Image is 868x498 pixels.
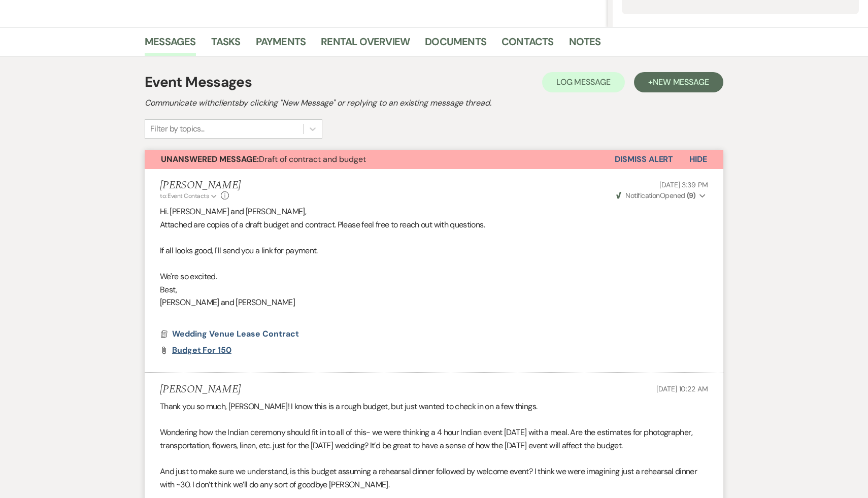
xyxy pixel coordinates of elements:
span: Log Message [556,77,611,87]
span: Draft of contract and budget [161,154,366,164]
button: Wedding Venue Lease Contract [172,328,302,340]
button: Dismiss Alert [615,150,673,169]
h5: [PERSON_NAME] [160,179,241,192]
button: to: Event Contacts [160,191,218,201]
p: Thank you so much, [PERSON_NAME]! I know this is a rough budget, but just wanted to check in on a... [160,400,708,413]
button: Hide [673,150,723,169]
strong: Unanswered Message: [161,154,259,164]
span: to: Event Contacts [160,192,209,200]
a: Messages [145,34,196,56]
span: New Message [653,77,709,87]
p: Attached are copies of a draft budget and contract. Please feel free to reach out with questions. [160,218,708,231]
a: Budget for 150 [172,346,231,354]
div: Filter by topics... [150,123,205,135]
span: Notification [625,191,659,200]
span: Wedding Venue Lease Contract [172,328,299,339]
a: Tasks [211,34,241,56]
a: Documents [425,34,486,56]
p: Hi. [PERSON_NAME] and [PERSON_NAME], [160,205,708,218]
h2: Communicate with clients by clicking "New Message" or replying to an existing message thread. [145,97,723,109]
a: Notes [569,34,601,56]
a: Rental Overview [321,34,410,56]
button: Log Message [542,72,625,92]
p: Wondering how the Indian ceremony should fit in to all of this- we were thinking a 4 hour Indian ... [160,426,708,452]
span: Opened [616,191,695,200]
p: We're so excited. [160,270,708,283]
span: Budget for 150 [172,345,231,355]
h5: [PERSON_NAME] [160,383,241,396]
span: [DATE] 10:22 AM [656,384,708,393]
span: Hide [689,154,707,164]
a: Payments [256,34,306,56]
strong: ( 9 ) [687,191,695,200]
p: And just to make sure we understand, is this budget assuming a rehearsal dinner followed by welco... [160,465,708,491]
button: +New Message [634,72,723,92]
p: Best, [160,283,708,296]
span: [DATE] 3:39 PM [659,180,708,189]
a: Contacts [502,34,554,56]
h1: Event Messages [145,72,252,93]
button: Unanswered Message:Draft of contract and budget [145,150,615,169]
p: [PERSON_NAME] and [PERSON_NAME] [160,296,708,309]
p: If all looks good, I'll send you a link for payment. [160,244,708,257]
button: NotificationOpened (9) [615,190,708,201]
